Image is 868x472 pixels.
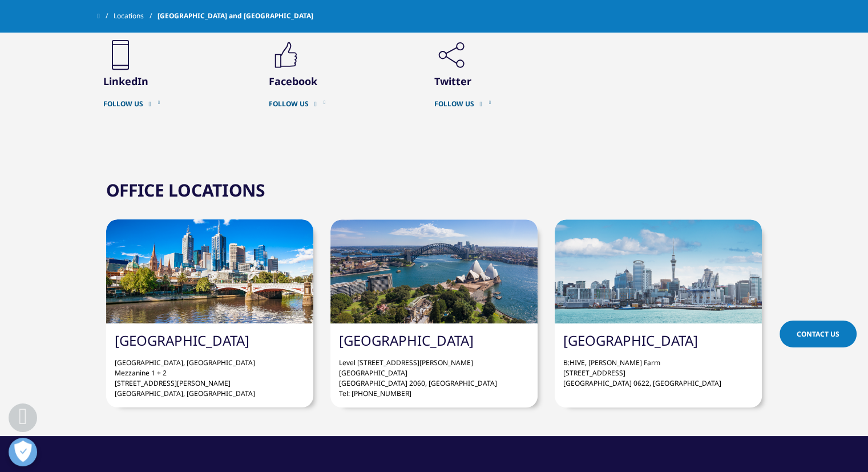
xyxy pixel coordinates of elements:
h3: Facebook [269,74,417,88]
p: Level [STREET_ADDRESS][PERSON_NAME] [GEOGRAPHIC_DATA] [GEOGRAPHIC_DATA] 2060, [GEOGRAPHIC_DATA] T... [339,349,529,399]
a: [GEOGRAPHIC_DATA] [115,331,249,350]
h2: OFFICE LOCATIONS [106,179,265,202]
a: Contact Us [780,321,857,347]
p: B:HIVE, [PERSON_NAME] Farm [STREET_ADDRESS] [GEOGRAPHIC_DATA] 0622, [GEOGRAPHIC_DATA] [563,349,753,389]
a: FOLLOW US [103,99,252,109]
h3: LinkedIn [103,74,252,88]
h3: Twitter [434,74,583,88]
a: [GEOGRAPHIC_DATA] [563,331,698,350]
a: Locations [114,6,158,26]
a: FOLLOW US [269,99,417,109]
a: [GEOGRAPHIC_DATA] [339,331,474,350]
button: Open Preferences [9,438,37,466]
span: [GEOGRAPHIC_DATA] and [GEOGRAPHIC_DATA] [158,6,313,26]
span: Contact Us [797,329,839,339]
p: [GEOGRAPHIC_DATA], [GEOGRAPHIC_DATA] Mezzanine 1 + 2 [STREET_ADDRESS][PERSON_NAME] [GEOGRAPHIC_DA... [115,349,305,399]
a: FOLLOW US [434,99,583,109]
